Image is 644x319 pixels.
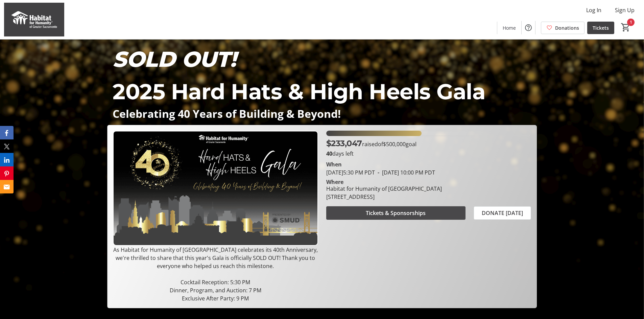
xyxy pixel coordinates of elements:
[113,46,236,72] em: SOLD OUT!
[113,108,531,119] p: Celebrating 40 Years of Building & Beyond!
[326,150,531,158] p: days left
[113,286,318,294] p: Dinner, Program, and Auction: 7 PM
[326,138,362,148] span: $233,047
[326,137,416,150] p: raised of goal
[113,294,318,302] p: Exclusive After Party: 9 PM
[610,5,640,16] button: Sign Up
[620,21,632,33] button: Cart
[113,75,531,108] p: 2025 Hard Hats & High Heels Gala
[615,6,635,14] span: Sign Up
[113,278,318,286] p: Cocktail Reception: 5:30 PM
[541,22,585,34] a: Donations
[326,160,342,168] div: When
[326,179,343,185] div: Where
[326,131,531,136] div: 46.609438000000004% of fundraising goal reached
[113,246,318,270] p: As Habitat for Humanity of [GEOGRAPHIC_DATA] celebrates its 40th Anniversary, we're thrilled to s...
[375,169,435,176] span: [DATE] 10:00 PM PDT
[522,21,535,34] button: Help
[555,24,579,31] span: Donations
[326,169,375,176] span: [DATE] 5:30 PM PDT
[4,3,64,36] img: Habitat for Humanity of Greater Sacramento's Logo
[593,24,609,31] span: Tickets
[586,6,601,14] span: Log In
[474,206,531,220] button: DONATE [DATE]
[482,209,523,217] span: DONATE [DATE]
[326,206,466,220] button: Tickets & Sponsorships
[383,140,406,148] span: $500,000
[375,169,382,176] span: -
[581,5,607,16] button: Log In
[587,22,614,34] a: Tickets
[113,131,318,246] img: Campaign CTA Media Photo
[503,24,516,31] span: Home
[326,150,332,157] span: 40
[326,185,442,193] div: Habitat for Humanity of [GEOGRAPHIC_DATA]
[326,193,442,201] div: [STREET_ADDRESS]
[366,209,426,217] span: Tickets & Sponsorships
[497,22,521,34] a: Home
